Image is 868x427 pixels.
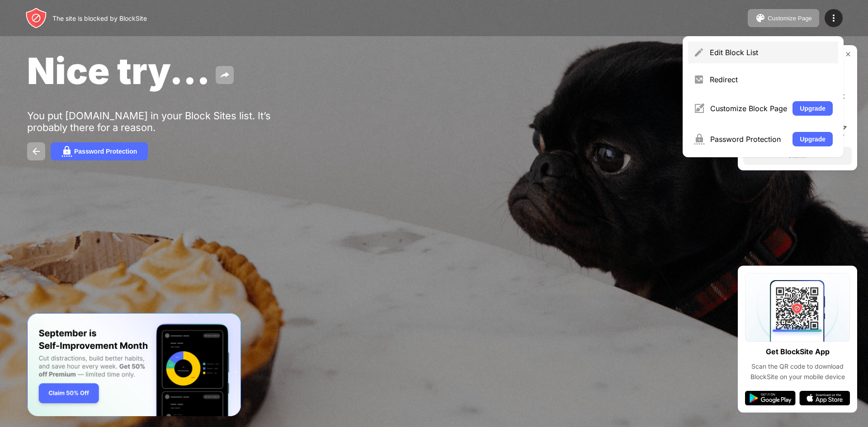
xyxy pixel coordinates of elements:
[61,146,72,157] img: password.svg
[31,146,42,157] img: back.svg
[25,7,47,29] img: header-logo.svg
[693,103,705,114] img: menu-customize.svg
[27,110,307,133] div: You put [DOMAIN_NAME] in your Block Sites list. It’s probably there for a reason.
[745,273,850,342] img: qrcode.svg
[27,313,241,417] iframe: Banner
[710,75,833,84] div: Redirect
[710,135,787,144] div: Password Protection
[52,14,147,22] div: The site is blocked by BlockSite
[693,47,704,58] img: menu-pencil.svg
[219,70,230,80] img: share.svg
[693,74,704,85] img: menu-redirect.svg
[793,101,833,116] button: Upgrade
[748,9,819,27] button: Customize Page
[768,15,812,22] div: Customize Page
[844,51,852,58] img: rate-us-close.svg
[793,132,833,146] button: Upgrade
[51,142,148,160] button: Password Protection
[27,49,210,93] span: Nice try...
[799,391,850,405] img: app-store.svg
[745,361,850,382] div: Scan the QR code to download BlockSite on your mobile device
[74,148,137,155] div: Password Protection
[766,345,830,358] div: Get BlockSite App
[710,104,787,113] div: Customize Block Page
[693,134,705,145] img: menu-password.svg
[745,391,796,405] img: google-play.svg
[828,13,839,23] img: menu-icon.svg
[710,48,833,57] div: Edit Block List
[755,13,766,23] img: pallet.svg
